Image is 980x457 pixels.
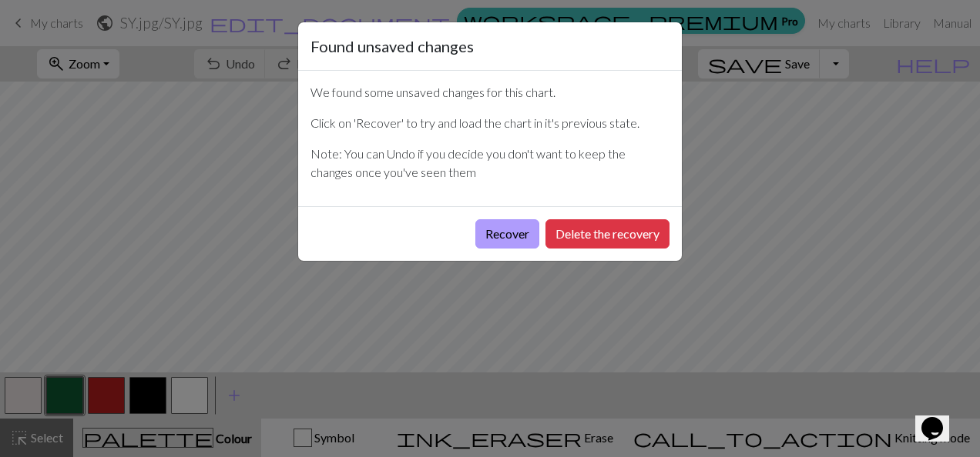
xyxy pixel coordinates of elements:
p: Click on 'Recover' to try and load the chart in it's previous state. [310,114,670,132]
button: Recover [475,219,539,249]
button: Delete the recovery [545,219,670,249]
iframe: chat widget [915,395,965,442]
h5: Found unsaved changes [310,35,474,58]
p: Note: You can Undo if you decide you don't want to keep the changes once you've seen them [310,145,670,182]
p: We found some unsaved changes for this chart. [310,83,670,102]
